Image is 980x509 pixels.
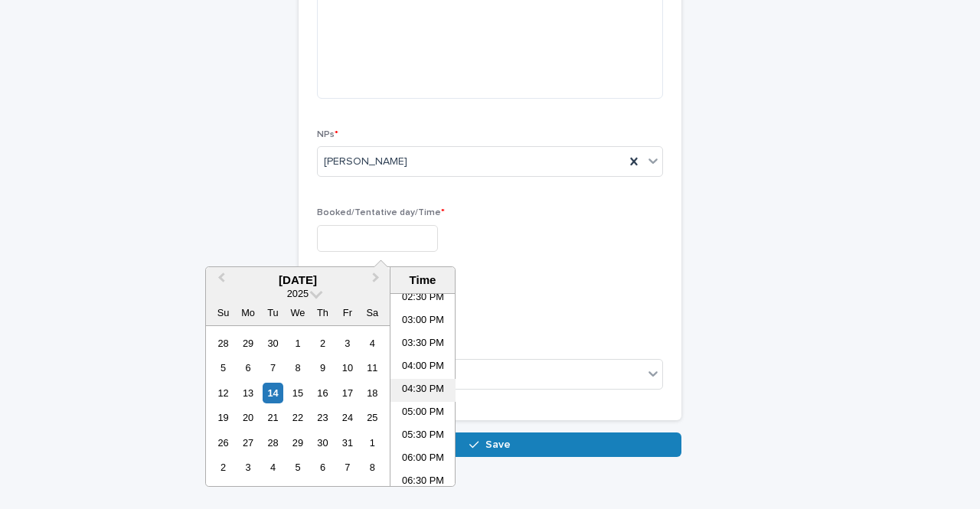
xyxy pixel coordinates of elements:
[390,379,456,402] li: 04:30 PM
[213,383,234,403] div: Choose Sunday, October 12th, 2025
[390,425,456,448] li: 05:30 PM
[213,302,234,323] div: Su
[390,287,456,310] li: 02:30 PM
[312,383,333,403] div: Choose Thursday, October 16th, 2025
[299,432,681,457] button: Save
[312,407,333,428] div: Choose Thursday, October 23rd, 2025
[287,457,308,478] div: Choose Wednesday, November 5th, 2025
[337,302,358,323] div: Fr
[206,273,390,287] div: [DATE]
[312,432,333,453] div: Choose Thursday, October 30th, 2025
[390,448,456,471] li: 06:00 PM
[317,208,445,217] span: Booked/Tentative day/Time
[213,432,234,453] div: Choose Sunday, October 26th, 2025
[337,383,358,403] div: Choose Friday, October 17th, 2025
[237,407,258,428] div: Choose Monday, October 20th, 2025
[362,432,383,453] div: Choose Saturday, November 1st, 2025
[362,357,383,378] div: Choose Saturday, October 11th, 2025
[237,357,258,378] div: Choose Monday, October 6th, 2025
[213,333,234,354] div: Choose Sunday, September 28th, 2025
[287,407,308,428] div: Choose Wednesday, October 22nd, 2025
[337,457,358,478] div: Choose Friday, November 7th, 2025
[263,333,283,354] div: Choose Tuesday, September 30th, 2025
[390,333,456,356] li: 03:30 PM
[263,457,283,478] div: Choose Tuesday, November 4th, 2025
[287,288,309,299] span: 2025
[263,302,283,323] div: Tu
[237,302,258,323] div: Mo
[337,407,358,428] div: Choose Friday, October 24th, 2025
[317,130,338,139] span: NPs
[312,457,333,478] div: Choose Thursday, November 6th, 2025
[213,407,234,428] div: Choose Sunday, October 19th, 2025
[287,357,308,378] div: Choose Wednesday, October 8th, 2025
[312,302,333,323] div: Th
[365,269,390,293] button: Next Month
[263,383,283,403] div: Choose Tuesday, October 14th, 2025
[237,457,258,478] div: Choose Monday, November 3rd, 2025
[237,383,258,403] div: Choose Monday, October 13th, 2025
[485,439,511,450] span: Save
[337,357,358,378] div: Choose Friday, October 10th, 2025
[213,357,234,378] div: Choose Sunday, October 5th, 2025
[213,457,234,478] div: Choose Sunday, November 2nd, 2025
[263,357,283,378] div: Choose Tuesday, October 7th, 2025
[362,407,383,428] div: Choose Saturday, October 25th, 2025
[394,273,451,287] div: Time
[390,402,456,425] li: 05:00 PM
[390,356,456,379] li: 04:00 PM
[263,407,283,428] div: Choose Tuesday, October 21st, 2025
[362,383,383,403] div: Choose Saturday, October 18th, 2025
[312,357,333,378] div: Choose Thursday, October 9th, 2025
[207,269,232,293] button: Previous Month
[287,302,308,323] div: We
[237,432,258,453] div: Choose Monday, October 27th, 2025
[390,471,456,494] li: 06:30 PM
[263,432,283,453] div: Choose Tuesday, October 28th, 2025
[324,154,407,170] span: [PERSON_NAME]
[362,302,383,323] div: Sa
[362,333,383,354] div: Choose Saturday, October 4th, 2025
[337,432,358,453] div: Choose Friday, October 31st, 2025
[390,310,456,333] li: 03:00 PM
[287,383,308,403] div: Choose Wednesday, October 15th, 2025
[287,432,308,453] div: Choose Wednesday, October 29th, 2025
[337,333,358,354] div: Choose Friday, October 3rd, 2025
[237,333,258,354] div: Choose Monday, September 29th, 2025
[362,457,383,478] div: Choose Saturday, November 8th, 2025
[211,331,384,480] div: month 2025-10
[312,333,333,354] div: Choose Thursday, October 2nd, 2025
[287,333,308,354] div: Choose Wednesday, October 1st, 2025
